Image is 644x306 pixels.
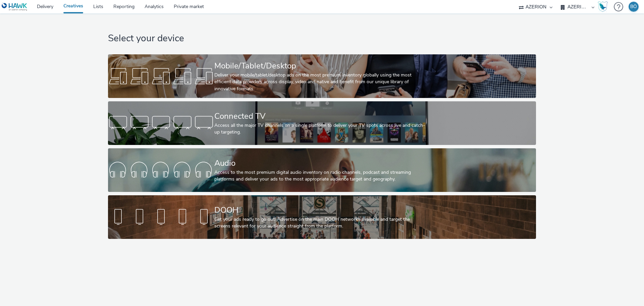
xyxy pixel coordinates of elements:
[214,157,427,169] div: Audio
[108,148,536,192] a: AudioAccess to the most premium digital audio inventory on radio channels, podcast and streaming ...
[630,2,637,12] div: BÖ
[598,1,610,12] a: Hawk Academy
[214,60,427,72] div: Mobile/Tablet/Desktop
[214,169,427,183] div: Access to the most premium digital audio inventory on radio channels, podcast and streaming platf...
[108,195,536,239] a: DOOHGet your ads ready to go out! Advertise on the main DOOH networks available and target the sc...
[108,32,536,45] h1: Select your device
[214,122,427,136] div: Access all the major TV channels on a single platform to deliver your TV spots across live and ca...
[214,216,427,230] div: Get your ads ready to go out! Advertise on the main DOOH networks available and target the screen...
[2,3,28,11] img: undefined Logo
[214,110,427,122] div: Connected TV
[214,204,427,216] div: DOOH
[108,101,536,145] a: Connected TVAccess all the major TV channels on a single platform to deliver your TV spots across...
[214,72,427,92] div: Deliver your mobile/tablet/desktop ads on the most premium inventory globally using the most effi...
[598,1,608,12] img: Hawk Academy
[108,54,536,98] a: Mobile/Tablet/DesktopDeliver your mobile/tablet/desktop ads on the most premium inventory globall...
